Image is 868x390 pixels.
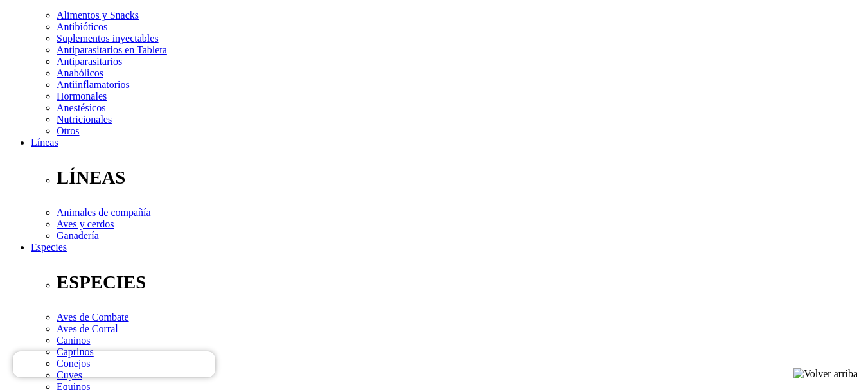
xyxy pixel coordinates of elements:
[57,79,130,90] a: Antiinflamatorios
[31,242,67,253] a: Especies
[57,44,167,55] a: Antiparasitarios en Tableta
[57,33,159,44] a: Suplementos inyectables
[57,102,105,113] a: Anestésicos
[57,323,118,334] a: Aves de Corral
[57,56,122,67] a: Antiparasitarios
[57,67,103,78] a: Anabólicos
[57,125,80,136] a: Otros
[57,207,151,218] a: Animales de compañía
[793,368,858,380] img: Volver arriba
[57,335,90,346] a: Caninos
[57,230,99,241] a: Ganadería
[57,369,82,380] a: Cuyes
[31,137,58,148] a: Líneas
[57,91,107,102] a: Hormonales
[57,167,863,188] p: LÍNEAS
[57,218,114,229] a: Aves y cerdos
[57,10,139,21] a: Alimentos y Snacks
[57,312,129,323] a: Aves de Combate
[57,21,107,32] a: Antibióticos
[57,346,94,357] a: Caprinos
[57,272,863,293] p: ESPECIES
[57,114,112,125] a: Nutricionales
[13,351,215,377] iframe: Brevo live chat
